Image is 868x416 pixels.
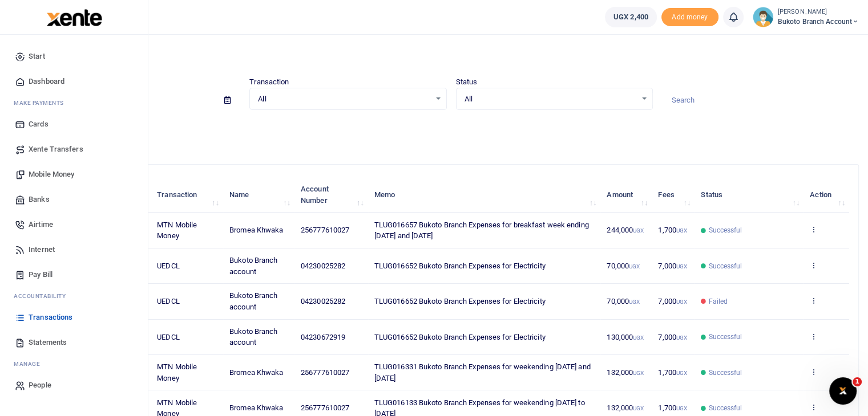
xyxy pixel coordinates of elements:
a: UGX 2,400 [605,7,657,27]
span: 70,000 [607,262,640,270]
span: 7,000 [658,333,687,341]
span: Airtime [29,219,53,230]
span: 244,000 [607,226,644,234]
small: UGX [629,299,640,305]
span: anage [19,360,41,368]
small: UGX [633,370,644,376]
small: UGX [676,299,687,305]
li: Toup your wallet [661,8,718,27]
span: ake Payments [19,99,64,107]
a: Internet [9,237,139,262]
span: 256777610027 [301,403,349,412]
span: 7,000 [658,297,687,305]
span: UEDCL [157,262,180,270]
p: Download [43,124,859,136]
span: Bromea Khwaka [229,226,283,234]
span: 256777610027 [301,368,349,377]
span: Successful [708,332,742,342]
small: UGX [633,405,644,411]
span: 132,000 [607,403,644,412]
span: 04230025282 [301,297,345,305]
span: 04230025282 [301,262,345,270]
input: Search [662,91,859,110]
span: 70,000 [607,297,640,305]
a: Cards [9,112,139,137]
span: Start [29,51,45,62]
a: People [9,373,139,398]
li: M [9,94,139,112]
span: Bukoto Branch account [229,327,277,347]
span: Successful [708,368,742,378]
span: UGX 2,400 [613,11,648,23]
small: [PERSON_NAME] [778,7,859,17]
a: Airtime [9,212,139,237]
small: UGX [629,263,640,270]
span: Successful [708,225,742,235]
span: 1,700 [658,226,687,234]
span: Failed [708,296,728,307]
small: UGX [676,335,687,341]
span: Pay Bill [29,269,53,280]
span: 1,700 [658,368,687,377]
span: 7,000 [658,262,687,270]
span: TLUG016657 Bukoto Branch Expenses for breakfast week ending [DATE] and [DATE] [374,221,589,240]
span: 132,000 [607,368,644,377]
span: TLUG016331 Bukoto Branch Expenses for weekending [DATE] and [DATE] [374,362,591,382]
small: UGX [676,227,687,234]
span: Add money [661,8,718,27]
span: UEDCL [157,297,180,305]
span: Bromea Khwaka [229,403,283,412]
span: Bromea Khwaka [229,368,283,377]
th: Fees: activate to sort column ascending [652,177,695,213]
a: Transactions [9,305,139,330]
li: Ac [9,287,139,305]
th: Name: activate to sort column ascending [223,177,294,213]
iframe: Intercom live chat [829,377,857,405]
span: 130,000 [607,333,644,341]
span: Dashboard [29,76,64,87]
span: Successful [708,261,742,271]
th: Amount: activate to sort column ascending [600,177,652,213]
th: Memo: activate to sort column ascending [368,177,601,213]
span: Bukoto Branch account [229,256,277,276]
img: profile-user [753,7,773,27]
th: Account Number: activate to sort column ascending [294,177,368,213]
span: 256777610027 [301,226,349,234]
a: Start [9,44,139,69]
h4: Transactions [43,49,859,62]
label: Status [456,76,478,88]
span: Successful [708,403,742,413]
span: All [465,93,636,105]
label: Transaction [249,76,289,88]
img: logo-large [47,9,102,26]
span: Statements [29,337,67,348]
span: Bukoto Branch account [778,17,859,27]
small: UGX [676,370,687,376]
a: Dashboard [9,69,139,94]
li: Wallet ballance [600,7,661,27]
span: Cards [29,119,49,130]
th: Action: activate to sort column ascending [804,177,849,213]
a: Pay Bill [9,262,139,287]
small: UGX [633,227,644,234]
a: logo-small logo-large logo-large [46,13,102,21]
a: profile-user [PERSON_NAME] Bukoto Branch account [753,7,859,27]
span: All [258,93,430,105]
small: UGX [676,405,687,411]
small: UGX [676,263,687,270]
span: countability [22,292,66,300]
a: Statements [9,330,139,355]
span: Bukoto Branch account [229,291,277,311]
span: TLUG016652 Bukoto Branch Expenses for Electricity [374,333,546,341]
span: TLUG016652 Bukoto Branch Expenses for Electricity [374,297,546,305]
span: Xente Transfers [29,144,83,155]
a: Xente Transfers [9,137,139,162]
th: Transaction: activate to sort column ascending [151,177,223,213]
span: 1 [853,377,862,386]
span: UEDCL [157,333,180,341]
span: TLUG016652 Bukoto Branch Expenses for Electricity [374,262,546,270]
small: UGX [633,335,644,341]
span: MTN Mobile Money [157,362,197,382]
th: Status: activate to sort column ascending [695,177,804,213]
span: 04230672919 [301,333,345,341]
